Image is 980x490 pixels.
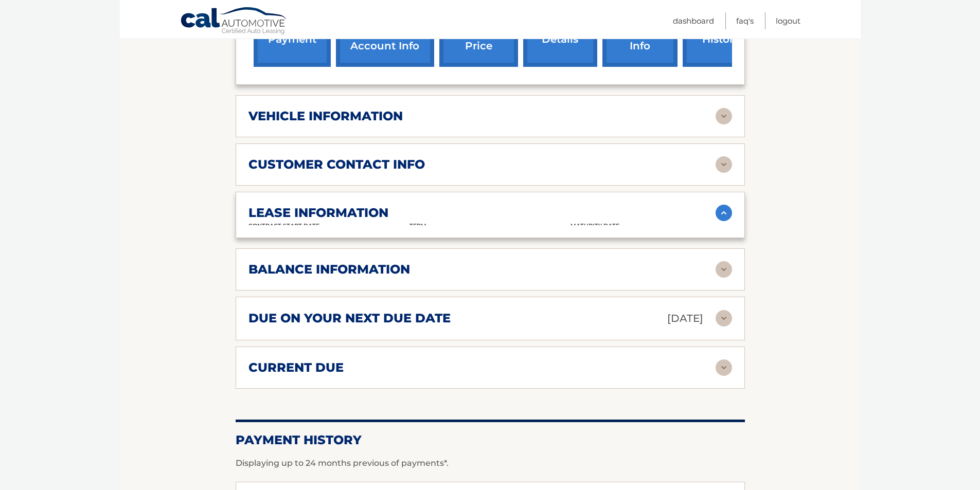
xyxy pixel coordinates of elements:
[571,222,619,229] span: Maturity Date
[716,205,732,221] img: accordion-active.svg
[716,156,732,173] img: accordion-rest.svg
[248,360,344,375] h2: current due
[716,261,732,278] img: accordion-rest.svg
[248,262,410,277] h2: balance information
[673,12,714,29] a: Dashboard
[236,432,745,448] h2: Payment History
[409,222,426,229] span: Term
[236,457,745,469] p: Displaying up to 24 months previous of payments*.
[248,157,425,172] h2: customer contact info
[716,108,732,124] img: accordion-rest.svg
[248,311,451,326] h2: due on your next due date
[667,310,703,328] p: [DATE]
[716,310,732,326] img: accordion-rest.svg
[248,108,403,124] h2: vehicle information
[248,222,319,229] span: Contract Start Date
[776,12,800,29] a: Logout
[736,12,754,29] a: FAQ's
[716,359,732,376] img: accordion-rest.svg
[180,7,288,37] a: Cal Automotive
[248,205,388,221] h2: lease information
